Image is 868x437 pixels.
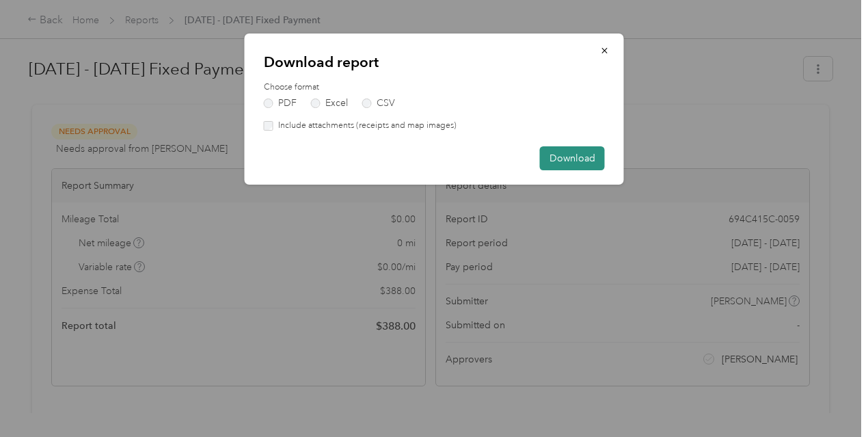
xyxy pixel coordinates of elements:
label: Include attachments (receipts and map images) [273,120,457,132]
label: PDF [264,98,297,108]
button: Download [540,146,605,170]
p: Download report [264,53,605,72]
label: Excel [311,98,348,108]
label: CSV [362,98,395,108]
iframe: Everlance-gr Chat Button Frame [791,360,868,437]
label: Choose format [264,81,605,94]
